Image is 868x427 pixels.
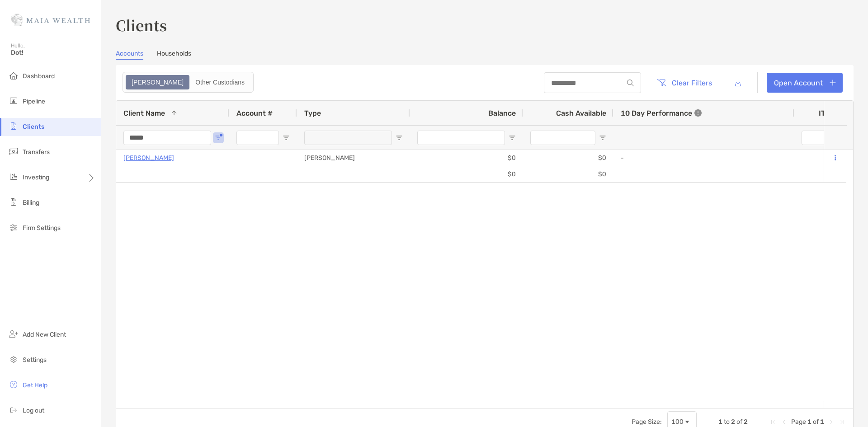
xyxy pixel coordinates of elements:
div: $0 [410,166,523,182]
span: Dot! [11,49,95,56]
img: firm-settings icon [8,222,19,233]
input: Cash Available Filter Input [530,131,595,145]
div: $0 [523,150,613,166]
input: ITD Filter Input [802,131,830,145]
span: of [813,418,819,426]
a: [PERSON_NAME] [123,152,174,164]
span: 1 [820,418,824,426]
img: settings icon [8,354,19,365]
span: Account # [236,109,273,117]
span: to [724,418,730,426]
span: Transfers [23,148,50,156]
input: Account # Filter Input [236,131,279,145]
span: 2 [731,418,735,426]
span: Page [791,418,806,426]
button: Clear Filters [650,73,719,93]
div: 0% [794,150,849,166]
span: Settings [23,356,47,364]
button: Open Filter Menu [509,134,516,141]
div: 10 Day Performance [621,101,702,125]
a: Accounts [116,50,143,60]
img: add_new_client icon [8,328,19,339]
span: Balance [488,109,516,117]
img: billing icon [8,197,19,207]
div: ITD [819,109,841,117]
span: 2 [744,418,748,426]
a: Households [157,50,191,60]
button: Open Filter Menu [215,134,222,141]
div: $0 [410,150,523,166]
div: [PERSON_NAME] [297,150,410,166]
div: Zoe [127,76,189,89]
a: Open Account [767,73,843,93]
span: Dashboard [23,72,55,80]
button: Open Filter Menu [396,134,403,141]
span: Type [304,109,321,117]
span: Investing [23,174,49,181]
span: Log out [23,407,44,414]
div: Page Size: [632,418,662,426]
span: Cash Available [556,109,606,117]
img: pipeline icon [8,95,19,106]
div: - [621,150,787,165]
span: Firm Settings [23,224,61,232]
div: First Page [769,418,777,426]
img: get-help icon [8,379,19,390]
span: Add New Client [23,331,66,338]
img: Zoe Logo [11,4,90,36]
img: input icon [627,80,634,86]
div: Other Custodians [190,76,250,89]
span: Get Help [23,381,47,389]
img: investing icon [8,171,19,182]
span: Clients [23,123,44,131]
img: clients icon [8,121,19,131]
img: logout icon [8,404,19,415]
span: of [736,418,742,426]
div: segmented control [123,72,254,93]
span: 1 [807,418,811,426]
input: Client Name Filter Input [123,131,211,145]
div: Last Page [839,418,846,426]
div: 100 [671,418,684,426]
input: Balance Filter Input [417,131,505,145]
span: Pipeline [23,98,45,105]
img: transfers icon [8,146,19,157]
img: dashboard icon [8,70,19,81]
span: Billing [23,199,39,206]
h3: Clients [116,14,854,35]
div: Next Page [828,418,835,426]
button: Open Filter Menu [599,134,606,141]
div: Previous Page [780,418,788,426]
span: 1 [718,418,722,426]
span: Client Name [123,109,165,117]
div: $0 [523,166,613,182]
button: Open Filter Menu [283,134,290,141]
